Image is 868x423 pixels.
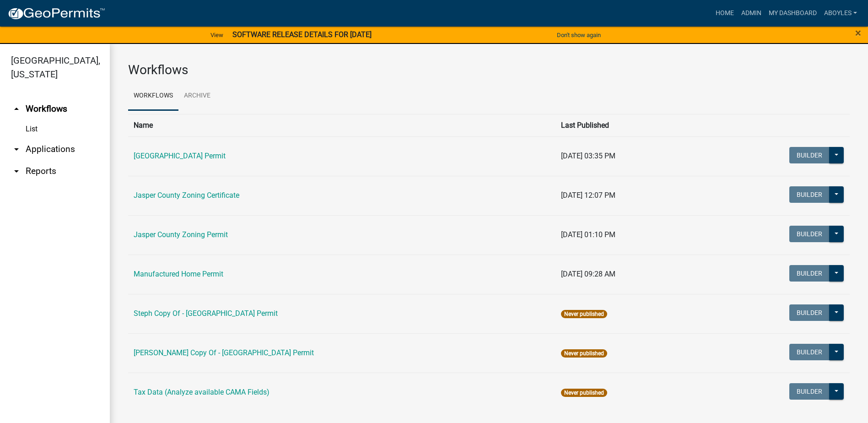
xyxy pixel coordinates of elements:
[232,30,372,39] strong: SOFTWARE RELEASE DETAILS FOR [DATE]
[561,191,615,200] span: [DATE] 12:07 PM
[128,114,555,136] th: Name
[128,81,178,111] a: Workflows
[134,309,278,318] a: Steph Copy Of - [GEOGRAPHIC_DATA] Permit
[855,27,861,38] button: Close
[789,265,830,282] button: Builder
[712,5,738,22] a: Home
[765,5,820,22] a: My Dashboard
[561,389,607,397] span: Never published
[789,304,830,321] button: Builder
[134,348,314,357] a: [PERSON_NAME] Copy Of - [GEOGRAPHIC_DATA] Permit
[561,270,615,278] span: [DATE] 09:28 AM
[820,5,861,22] a: aboyles
[561,349,607,358] span: Never published
[855,27,861,39] span: ×
[738,5,765,22] a: Admin
[11,103,22,114] i: arrow_drop_up
[789,344,830,360] button: Builder
[134,152,226,160] a: [GEOGRAPHIC_DATA] Permit
[561,230,615,239] span: [DATE] 01:10 PM
[11,144,22,155] i: arrow_drop_down
[134,191,239,200] a: Jasper County Zoning Certificate
[561,310,607,318] span: Never published
[789,186,830,203] button: Builder
[789,383,830,400] button: Builder
[789,226,830,242] button: Builder
[553,27,604,43] button: Don't show again
[134,230,228,239] a: Jasper County Zoning Permit
[178,81,216,111] a: Archive
[561,152,615,160] span: [DATE] 03:35 PM
[11,166,22,177] i: arrow_drop_down
[555,114,701,136] th: Last Published
[134,270,223,278] a: Manufactured Home Permit
[128,62,850,78] h3: Workflows
[134,388,270,396] a: Tax Data (Analyze available CAMA Fields)
[207,27,227,43] a: View
[789,147,830,163] button: Builder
